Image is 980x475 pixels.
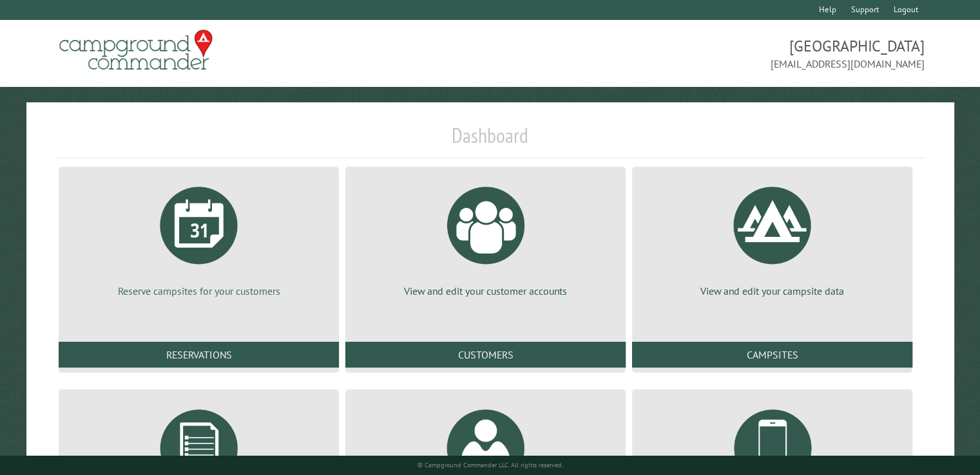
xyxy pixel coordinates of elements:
[55,25,216,75] img: Campground Commander
[490,35,925,71] span: [GEOGRAPHIC_DATA] [EMAIL_ADDRESS][DOMAIN_NAME]
[361,177,610,298] a: View and edit your customer accounts
[74,177,323,298] a: Reserve campsites for your customers
[418,461,563,469] small: © Campground Commander LLC. All rights reserved.
[59,342,339,368] a: Reservations
[345,342,626,368] a: Customers
[632,342,912,368] a: Campsites
[648,177,897,298] a: View and edit your campsite data
[74,284,323,298] p: Reserve campsites for your customers
[361,284,610,298] p: View and edit your customer accounts
[55,123,925,158] h1: Dashboard
[648,284,897,298] p: View and edit your campsite data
